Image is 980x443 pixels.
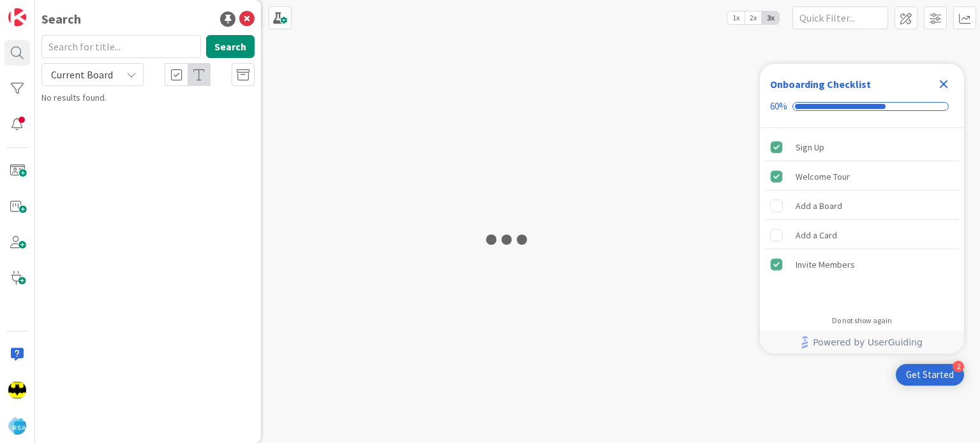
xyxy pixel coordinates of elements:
[765,163,959,191] div: Welcome Tour is complete.
[762,11,779,24] span: 3x
[765,133,959,161] div: Sign Up is complete.
[953,361,964,372] div: 2
[745,11,762,24] span: 2x
[8,8,26,26] img: Visit kanbanzone.com
[760,331,964,354] div: Footer
[765,221,959,249] div: Add a Card is incomplete.
[51,68,113,81] span: Current Board
[792,6,888,29] input: Quick Filter...
[765,192,959,220] div: Add a Board is incomplete.
[770,101,954,112] div: Checklist progress: 60%
[770,76,871,92] div: Onboarding Checklist
[8,381,26,399] img: AC
[933,74,954,94] div: Close Checklist
[796,169,850,184] div: Welcome Tour
[766,331,958,354] a: Powered by UserGuiding
[796,140,824,155] div: Sign Up
[760,64,964,354] div: Checklist Container
[41,91,255,105] div: No results found.
[796,257,855,272] div: Invite Members
[813,335,923,350] span: Powered by UserGuiding
[760,128,964,307] div: Checklist items
[796,228,837,243] div: Add a Card
[796,198,842,214] div: Add a Board
[906,368,954,381] div: Get Started
[770,101,787,112] div: 60%
[41,10,81,29] div: Search
[896,364,964,386] div: Open Get Started checklist, remaining modules: 2
[765,251,959,279] div: Invite Members is complete.
[8,417,26,435] img: avatar
[727,11,745,24] span: 1x
[41,35,201,58] input: Search for title...
[832,316,892,326] div: Do not show again
[206,35,255,58] button: Search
